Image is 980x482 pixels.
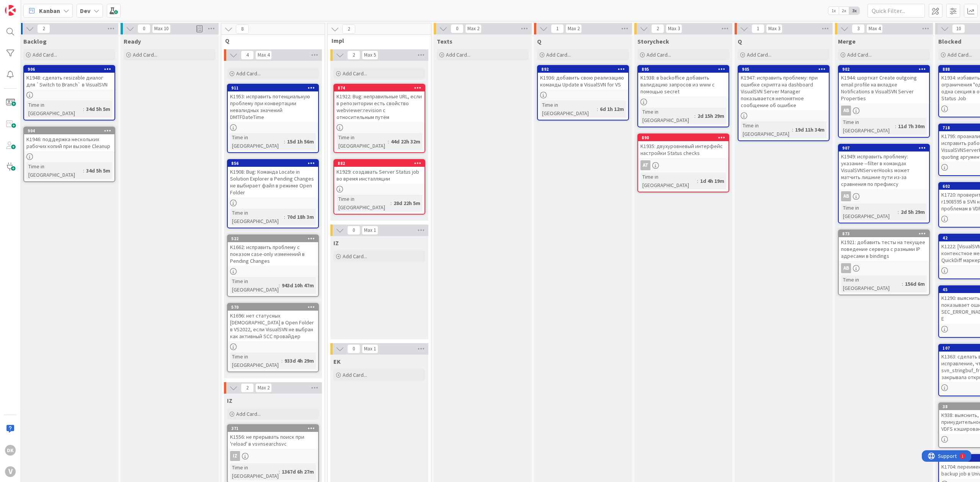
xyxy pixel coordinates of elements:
span: : [390,199,392,207]
div: Max 2 [568,27,580,31]
a: 873K1921: добавить тесты на текущее поведение сервера с разными IP адресами в bindingsABTime in [... [838,230,930,295]
div: AB [841,263,851,273]
div: 15d 1h 56m [285,137,316,146]
div: Time in [GEOGRAPHIC_DATA] [230,463,279,480]
div: Time in [GEOGRAPHIC_DATA] [741,121,792,138]
div: K1556: не прерывать поиск при 'reload' в vsvnsearchsvc [228,432,318,449]
span: IZ [227,397,232,404]
div: 890 [638,134,728,141]
span: 2 [37,24,50,33]
span: : [895,122,896,130]
div: K1908: Bug: Команда Locate in Solution Explorer в Pending Changes не выбирает файл в режиме Open ... [228,167,318,197]
span: : [279,467,280,476]
div: K1944: шорткат Create outgoing email profile на вкладке Notifications в VisualSVN Server Properties [839,73,929,103]
span: Add Card... [343,371,367,378]
a: 902K1944: шорткат Create outgoing email profile на вкладке Notifications в VisualSVN Server Prope... [838,65,930,138]
div: 570 [228,304,318,311]
div: K1936: добавить свою реализацию команды Update в VisualSVN for VS [538,73,628,90]
div: 11d 7h 30m [896,122,927,130]
div: Time in [GEOGRAPHIC_DATA] [230,352,281,369]
div: 874 [334,85,425,91]
div: 2d 15h 29m [696,112,726,120]
div: AT [638,160,728,170]
span: Backlog [23,37,47,45]
div: 522K1662: исправить проблему с показом case-only изменений в Pending Changes [228,235,318,266]
span: Add Card... [446,51,470,58]
div: 906 [28,67,114,72]
span: : [694,112,696,120]
div: 2d 5h 29m [899,208,927,216]
span: Add Card... [33,51,57,58]
span: Add Card... [546,51,571,58]
div: Time in [GEOGRAPHIC_DATA] [640,173,697,189]
div: Max 5 [364,53,376,57]
a: 904K1946: поддержка нескольких рабочих копий при вызове CleanupTime in [GEOGRAPHIC_DATA]:34d 5h 5m [23,127,115,182]
div: 904 [24,127,114,134]
b: Dev [80,7,90,15]
a: 570K1696: нет статусных [DEMOGRAPHIC_DATA] в Open Folder в VS2022, если VisualSVN не выбран как а... [227,303,319,372]
div: 906 [24,66,114,73]
div: 570K1696: нет статусных [DEMOGRAPHIC_DATA] в Open Folder в VS2022, если VisualSVN не выбран как а... [228,304,318,341]
div: Max 1 [364,347,376,351]
div: 904K1946: поддержка нескольких рабочих копий при вызове Cleanup [24,127,114,151]
a: 522K1662: исправить проблему с показом case-only изменений в Pending ChangesTime in [GEOGRAPHIC_D... [227,234,319,297]
span: : [388,137,389,146]
span: Texts [437,37,452,45]
div: 907K1949: исправить проблему: указание --filter в командах VisualSVNServerHooks может матчить лиш... [839,145,929,189]
span: 8 [236,24,249,34]
div: AB [839,191,929,201]
div: Max 4 [258,53,269,57]
a: 890K1935: двухуровневый интерфейс настройки Status checksATTime in [GEOGRAPHIC_DATA]:1d 4h 19m [637,134,729,192]
span: EK [333,358,341,365]
div: 856K1908: Bug: Команда Locate in Solution Explorer в Pending Changes не выбирает файл в режиме Op... [228,160,318,197]
div: 570 [231,305,318,310]
div: K1662: исправить проблему с показом case-only изменений в Pending Changes [228,242,318,266]
span: Add Card... [847,51,872,58]
span: : [792,125,793,134]
div: 873K1921: добавить тесты на текущее поведение сервера с разными IP адресами в bindings [839,230,929,261]
span: Q [738,37,742,45]
span: 0 [137,24,150,33]
div: AB [841,106,851,116]
span: : [281,357,283,365]
div: K1948: сделать resizable диалог для `Switch to Branch` в VisualSVN [24,73,114,90]
span: 2x [839,7,849,15]
div: 873 [839,230,929,237]
img: Visit kanbanzone.com [5,5,16,16]
div: 156d 6m [903,280,927,288]
div: 856 [231,161,318,166]
div: 371 [231,426,318,431]
div: 892K1936: добавить свою реализацию команды Update в VisualSVN for VS [538,66,628,90]
div: Time in [GEOGRAPHIC_DATA] [336,133,388,150]
div: 892 [538,66,628,73]
div: Time in [GEOGRAPHIC_DATA] [230,208,284,225]
div: 19d 11h 34m [793,125,826,134]
span: IZ [333,239,339,247]
span: : [284,137,285,146]
div: 522 [228,235,318,242]
span: : [597,105,598,113]
span: Add Card... [647,51,671,58]
span: : [284,213,285,221]
span: Ready [124,37,141,45]
div: 874K1922: Bug: неправильные URL, если в репозитории есть свойство webviewer:revision с относитель... [334,85,425,122]
span: 3 [852,24,865,33]
div: 873 [842,231,929,236]
div: IZ [228,451,318,461]
div: K1921: добавить тесты на текущее поведение сервера с разными IP адресами в bindings [839,237,929,261]
div: 905 [742,67,829,72]
div: Time in [GEOGRAPHIC_DATA] [841,275,902,292]
a: 907K1949: исправить проблему: указание --filter в командах VisualSVNServerHooks может матчить лиш... [838,144,930,223]
div: 911K1953: исправить потенциальную проблему при конвертации невалидных значений DMTFDateTime [228,85,318,122]
span: : [902,280,903,288]
span: Q [537,37,541,45]
span: : [83,166,84,175]
div: 902 [839,66,929,73]
div: 904 [28,128,114,134]
span: Kanban [39,6,60,15]
div: 44d 22h 32m [389,137,422,146]
div: Max 3 [768,27,780,31]
a: 892K1936: добавить свою реализацию команды Update в VisualSVN for VSTime in [GEOGRAPHIC_DATA]:6d ... [537,65,629,120]
div: 882K1929: создавать Server Status job во время инсталляции [334,160,425,184]
div: 856 [228,160,318,167]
